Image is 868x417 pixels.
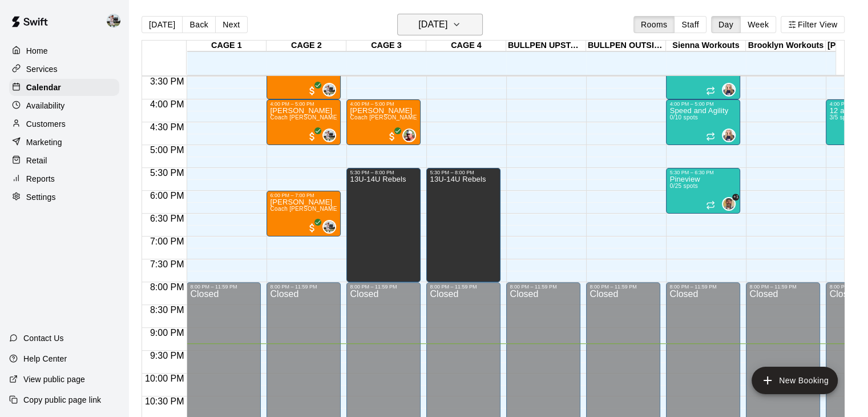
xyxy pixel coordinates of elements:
[26,63,58,75] p: Services
[23,353,67,364] p: Help Center
[270,101,337,107] div: 4:00 PM – 5:00 PM
[147,282,187,292] span: 8:00 PM
[215,16,247,33] button: Next
[407,129,416,142] span: Jeff Scholzen
[346,168,421,282] div: 5:30 PM – 8:00 PM: 13U-14U Rebels
[669,101,737,107] div: 4:00 PM – 5:00 PM
[107,14,120,27] img: Matt Hill
[403,130,415,141] img: Jeff Scholzen
[190,284,257,290] div: 8:00 PM – 11:59 PM
[187,41,267,51] div: CAGE 1
[9,61,119,78] a: Services
[26,155,47,166] p: Retail
[270,193,337,198] div: 6:00 PM – 7:00 PM
[506,41,586,51] div: BULLPEN UPSTAIRS
[666,54,740,99] div: 3:00 PM – 4:00 PM: Speed and Agility
[418,17,447,33] h6: [DATE]
[306,131,318,142] span: All customers have paid
[147,77,187,86] span: 3:30 PM
[590,284,657,290] div: 8:00 PM – 11:59 PM
[706,132,715,141] span: Recurring event
[147,236,187,246] span: 7:00 PM
[327,220,336,234] span: Matt Hill
[666,41,746,51] div: Sienna Workouts
[781,16,845,33] button: Filter View
[706,201,715,210] span: Recurring event
[147,305,187,315] span: 8:30 PM
[324,130,335,141] img: Matt Hill
[586,41,666,51] div: BULLPEN OUTSIDE
[711,16,741,33] button: Day
[633,16,675,33] button: Rooms
[26,45,48,57] p: Home
[829,114,854,121] span: 3/5 spots filled
[327,129,336,142] span: Matt Hill
[23,374,85,385] p: View public page
[142,16,183,33] button: [DATE]
[9,170,119,187] a: Reports
[147,145,187,155] span: 5:00 PM
[706,86,715,95] span: Recurring event
[9,189,119,206] a: Settings
[142,396,187,406] span: 10:30 PM
[147,259,187,269] span: 7:30 PM
[9,97,119,114] a: Availability
[722,83,736,97] div: Sienna Gargano
[267,41,346,51] div: CAGE 2
[430,284,497,290] div: 8:00 PM – 11:59 PM
[322,220,336,234] div: Matt Hill
[669,183,697,189] span: 0/25 spots filled
[726,83,736,97] span: Sienna Gargano
[723,84,734,95] img: Sienna Gargano
[723,130,734,141] img: Sienna Gargano
[23,332,64,344] p: Contact Us
[9,115,119,133] a: Customers
[669,284,737,290] div: 8:00 PM – 11:59 PM
[306,222,318,234] span: All customers have paid
[666,99,740,145] div: 4:00 PM – 5:00 PM: Speed and Agility
[26,137,62,148] p: Marketing
[386,131,398,142] span: All customers have paid
[726,197,736,211] span: Clint Cottam & 1 other
[322,83,336,97] div: Matt Hill
[147,168,187,178] span: 5:30 PM
[9,79,119,96] a: Calendar
[426,168,500,282] div: 5:30 PM – 8:00 PM: 13U-14U Rebels
[346,41,426,51] div: CAGE 3
[674,16,706,33] button: Staff
[306,85,318,97] span: All customers have paid
[267,54,341,99] div: 3:00 PM – 4:00 PM: Brian Cardone
[270,284,337,290] div: 8:00 PM – 11:59 PM
[324,221,335,232] img: Matt Hill
[722,197,736,211] div: Clint Cottam
[147,122,187,132] span: 4:30 PM
[350,114,453,121] span: Coach [PERSON_NAME] One on One
[350,101,417,107] div: 4:00 PM – 5:00 PM
[669,170,737,175] div: 5:30 PM – 6:30 PM
[9,134,119,151] a: Marketing
[350,284,417,290] div: 8:00 PM – 11:59 PM
[350,170,417,175] div: 5:30 PM – 8:00 PM
[147,99,187,109] span: 4:00 PM
[182,16,216,33] button: Back
[726,129,736,142] span: Sienna Gargano
[9,152,119,169] a: Retail
[740,16,776,33] button: Week
[9,42,119,59] a: Home
[732,194,739,201] span: +1
[26,118,66,130] p: Customers
[26,100,65,111] p: Availability
[324,84,335,95] img: Matt Hill
[327,83,336,97] span: Matt Hill
[346,99,421,145] div: 4:00 PM – 5:00 PM: Parker Selby
[723,198,734,210] img: Clint Cottam
[142,374,187,383] span: 10:00 PM
[430,170,497,175] div: 5:30 PM – 8:00 PM
[147,191,187,201] span: 6:00 PM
